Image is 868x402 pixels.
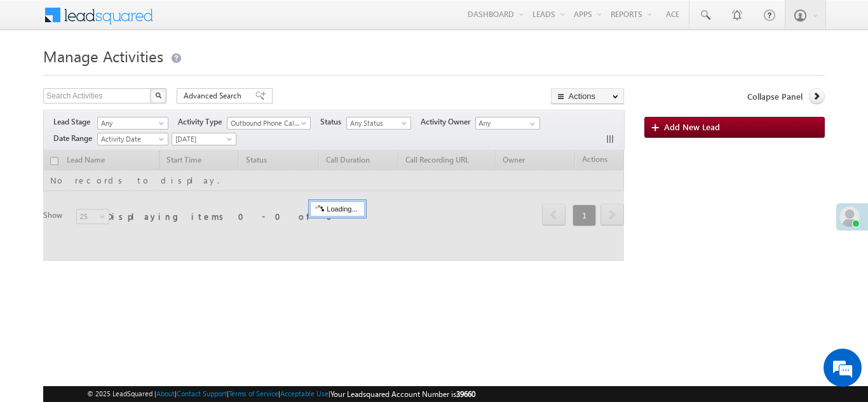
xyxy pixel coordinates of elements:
[177,389,227,398] a: Contact Support
[53,116,95,128] span: Lead Stage
[747,91,803,102] span: Collapse Panel
[178,116,227,128] span: Activity Type
[280,389,329,398] a: Acceptable Use
[456,389,475,399] span: 39660
[475,117,540,130] input: Type to Search
[229,389,278,398] a: Terms of Service
[523,117,539,130] a: Show All Items
[227,117,304,129] span: Outbound Phone Call Activity
[346,117,411,130] a: Any Status
[227,117,311,130] a: Outbound Phone Call Activity
[320,116,346,128] span: Status
[98,133,164,145] span: Activity Date
[87,388,475,400] span: © 2025 LeadSquared | | | | |
[97,133,168,145] a: Activity Date
[53,133,97,144] span: Date Range
[155,92,161,98] img: Search
[172,133,233,145] span: [DATE]
[184,90,245,102] span: Advanced Search
[421,116,475,128] span: Activity Owner
[98,117,164,129] span: Any
[310,201,364,217] div: Loading...
[156,389,175,398] a: About
[664,121,720,132] span: Add New Lead
[551,88,624,104] button: Actions
[43,46,163,66] span: Manage Activities
[330,389,475,399] span: Your Leadsquared Account Number is
[347,117,407,129] span: Any Status
[97,117,168,130] a: Any
[172,133,236,145] a: [DATE]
